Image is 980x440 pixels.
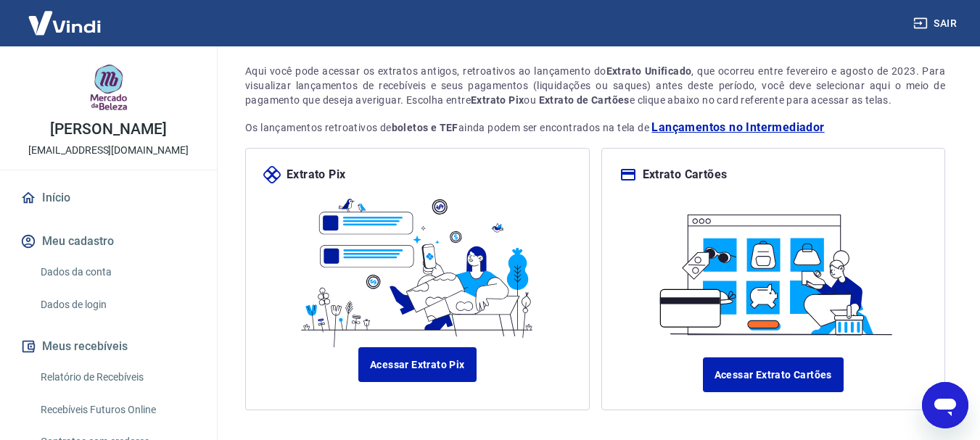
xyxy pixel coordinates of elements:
a: Dados da conta [35,257,199,287]
strong: boletos e TEF [392,122,458,133]
img: ilustrapix.38d2ed8fdf785898d64e9b5bf3a9451d.svg [294,183,540,347]
div: Aqui você pode acessar os extratos antigos, retroativos ao lançamento do , que ocorreu entre feve... [245,64,945,107]
strong: Extrato Unificado [606,65,692,77]
a: Acessar Extrato Cartões [703,357,844,392]
button: Meu cadastro [17,225,199,257]
img: b508c961-57f1-4894-971c-d5dc33f8c4ab.jpeg [80,58,138,116]
a: Relatório de Recebíveis [35,362,199,392]
a: Recebíveis Futuros Online [35,395,199,425]
strong: Extrato Pix [471,94,524,106]
a: Início [17,182,199,214]
button: Sair [910,10,963,37]
iframe: Botão para abrir a janela de mensagens [922,382,968,428]
p: Extrato Pix [287,166,345,183]
p: Extrato Cartões [643,166,728,183]
a: Lançamentos no Intermediador [651,119,824,136]
p: [PERSON_NAME] [50,122,166,137]
a: Dados de login [35,290,199,320]
button: Meus recebíveis [17,331,199,362]
img: Vindi [17,1,112,45]
p: [EMAIL_ADDRESS][DOMAIN_NAME] [28,143,189,158]
strong: Extrato de Cartões [539,94,630,106]
a: Acessar Extrato Pix [358,347,477,382]
img: ilustracard.1447bf24807628a904eb562bb34ea6f9.svg [650,201,897,340]
p: Os lançamentos retroativos de ainda podem ser encontrados na tela de [245,119,945,136]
